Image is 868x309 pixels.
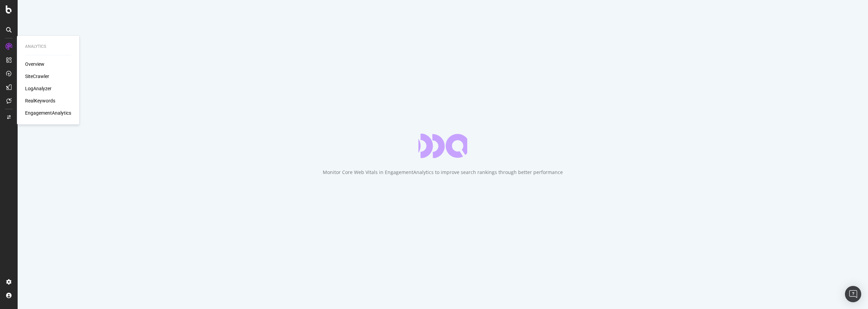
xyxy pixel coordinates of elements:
[25,44,71,50] div: Analytics
[25,97,55,104] a: RealKeywords
[323,169,563,176] div: Monitor Core Web Vitals in EngagementAnalytics to improve search rankings through better performance
[25,73,49,80] a: SiteCrawler
[845,286,861,302] div: Open Intercom Messenger
[25,110,71,116] a: EngagementAnalytics
[25,85,52,92] a: LogAnalyzer
[25,61,44,67] a: Overview
[418,134,467,158] div: animation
